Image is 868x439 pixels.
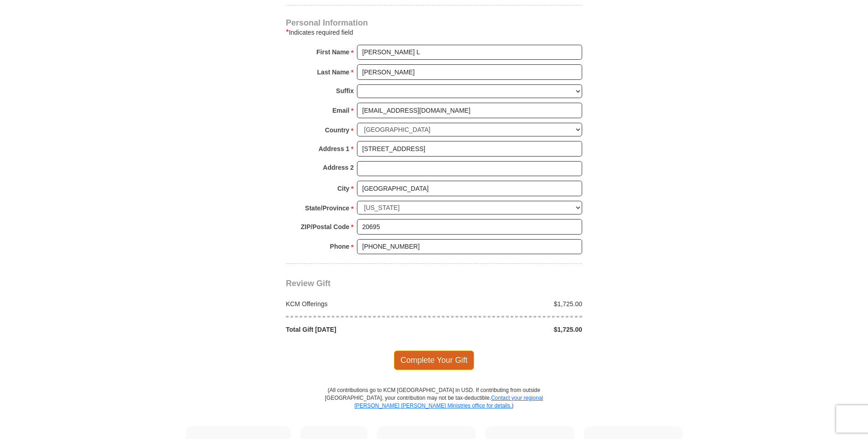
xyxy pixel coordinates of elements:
[434,325,587,334] div: $1,725.00
[305,202,349,214] strong: State/Province
[286,27,582,38] div: Indicates required field
[354,395,543,409] a: Contact your regional [PERSON_NAME] [PERSON_NAME] Ministries office for details.
[325,387,543,426] p: (All contributions go to KCM [GEOGRAPHIC_DATA] in USD. If contributing from outside [GEOGRAPHIC_D...
[281,299,434,308] div: KCM Offerings
[434,299,587,308] div: $1,725.00
[317,66,350,78] strong: Last Name
[323,161,354,174] strong: Address 2
[337,182,349,195] strong: City
[319,142,350,155] strong: Address 1
[286,19,582,26] h4: Personal Information
[336,84,354,97] strong: Suffix
[316,46,349,58] strong: First Name
[394,350,475,370] span: Complete Your Gift
[286,279,331,288] span: Review Gift
[332,104,349,117] strong: Email
[281,325,434,334] div: Total Gift [DATE]
[301,220,350,233] strong: ZIP/Postal Code
[325,124,350,136] strong: Country
[330,240,350,253] strong: Phone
